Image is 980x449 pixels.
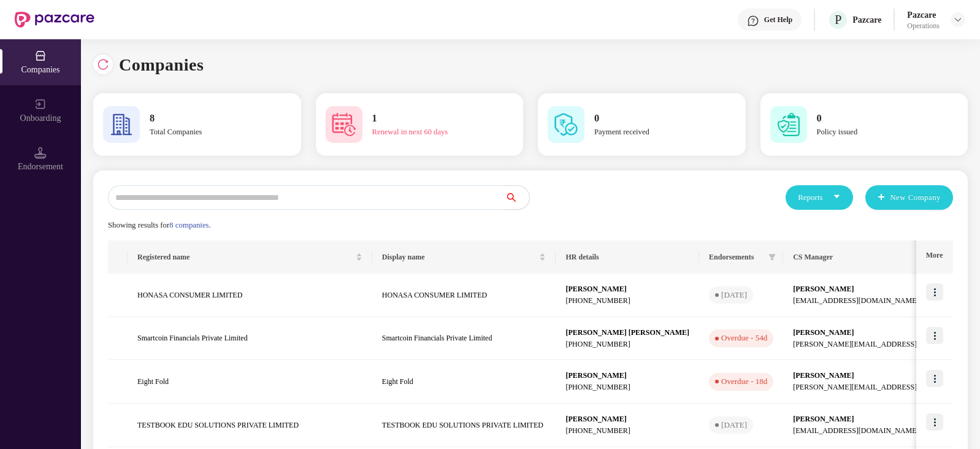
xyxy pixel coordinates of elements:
[570,283,696,295] div: [PERSON_NAME]
[752,15,782,25] div: Get Help
[783,250,795,264] span: filter
[119,52,218,79] h1: Companies
[926,327,943,344] img: icon
[150,110,255,126] h3: 8
[728,375,784,388] div: Overdue - 18d
[34,147,47,159] img: svg+xml;base64,PHN2ZyB3aWR0aD0iMTQuNSIgaGVpZ2h0PSIxNC41IiB2aWV3Qm94PSIwIDAgMTYgMTYiIGZpbGw9Im5vbm...
[570,413,696,425] div: [PERSON_NAME]
[15,12,94,28] img: New Pazcare Logo
[716,252,781,262] span: Endorsements
[883,191,941,204] span: New Company
[926,370,943,387] img: icon
[824,12,832,27] span: P
[504,185,530,210] button: search
[926,413,943,431] img: icon
[786,253,793,261] span: filter
[902,21,940,31] div: Operations
[817,110,922,126] h3: 0
[953,15,963,25] img: svg+xml;base64,PHN2ZyBpZD0iRHJvcGRvd24tMzJ4MzIiIHhtbG5zPSJodHRwOi8vd3d3LnczLm9yZy8yMDAwL3N2ZyIgd2...
[375,404,561,447] td: TESTBOOK EDU SOLUTIONS PRIVATE LIMITED
[375,274,561,317] td: HONASA CONSUMER LIMITED
[561,240,706,274] th: HR details
[770,106,807,143] img: svg+xml;base64,PHN2ZyB4bWxucz0iaHR0cDovL3d3dy53My5vcmcvMjAwMC9zdmciIHdpZHRoPSI2MCIgaGVpZ2h0PSI2MC...
[504,193,529,202] span: search
[570,327,696,339] div: [PERSON_NAME] [PERSON_NAME]
[372,126,478,139] div: Renewal in next 60 days
[128,274,375,317] td: HONASA CONSUMER LIMITED
[180,220,229,229] span: 8 companies.
[375,317,561,361] td: Smartcoin Financials Private Limited
[97,58,109,71] img: svg+xml;base64,PHN2ZyBpZD0iUmVsb2FkLTMyeDMyIiB4bWxucz0iaHR0cDovL3d3dy53My5vcmcvMjAwMC9zdmciIHdpZH...
[594,110,700,126] h3: 0
[817,126,922,139] div: Policy issued
[128,240,375,274] th: Registered name
[128,360,375,404] td: Eight Fold
[108,220,229,229] span: Showing results for
[103,106,140,143] img: svg+xml;base64,PHN2ZyB4bWxucz0iaHR0cDovL3d3dy53My5vcmcvMjAwMC9zdmciIHdpZHRoPSI2MCIgaGVpZ2h0PSI2MC...
[735,15,747,27] img: svg+xml;base64,PHN2ZyBpZD0iSGVscC0zMngzMiIgeG1sbnM9Imh0dHA6Ly93d3cudzMub3JnLzIwMDAvc3ZnIiB3aWR0aD...
[870,193,878,203] span: plus
[570,382,696,393] div: [PHONE_NUMBER]
[150,126,255,139] div: Total Companies
[786,191,833,204] div: Reports
[570,370,696,382] div: [PERSON_NAME]
[372,110,478,126] h3: 1
[548,106,584,143] img: svg+xml;base64,PHN2ZyB4bWxucz0iaHR0cDovL3d3dy53My5vcmcvMjAwMC9zdmciIHdpZHRoPSI2MCIgaGVpZ2h0PSI2MC...
[594,126,700,139] div: Payment received
[825,193,833,201] span: caret-down
[728,289,754,301] div: [DATE]
[375,240,561,274] th: Display name
[385,252,542,262] span: Display name
[570,295,696,307] div: [PHONE_NUMBER]
[858,185,953,210] button: plusNew Company
[926,283,943,301] img: icon
[326,106,362,143] img: svg+xml;base64,PHN2ZyB4bWxucz0iaHR0cDovL3d3dy53My5vcmcvMjAwMC9zdmciIHdpZHRoPSI2MCIgaGVpZ2h0PSI2MC...
[842,14,876,26] div: Pazcare
[128,404,375,447] td: TESTBOOK EDU SOLUTIONS PRIVATE LIMITED
[728,332,784,344] div: Overdue - 54d
[34,50,47,63] img: svg+xml;base64,PHN2ZyBpZD0iQ29tcGFuaWVzIiB4bWxucz0iaHR0cDovL3d3dy53My5vcmcvMjAwMC9zdmciIHdpZHRoPS...
[128,317,375,361] td: Smartcoin Financials Private Limited
[728,419,754,431] div: [DATE]
[915,240,953,274] th: More
[902,9,940,21] div: Pazcare
[375,360,561,404] td: Eight Fold
[570,339,696,350] div: [PHONE_NUMBER]
[137,252,356,262] span: Registered name
[570,425,696,437] div: [PHONE_NUMBER]
[34,99,47,111] img: svg+xml;base64,PHN2ZyB3aWR0aD0iMjAiIGhlaWdodD0iMjAiIHZpZXdCb3g9IjAgMCAyMCAyMCIgZmlsbD0ibm9uZSIgeG...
